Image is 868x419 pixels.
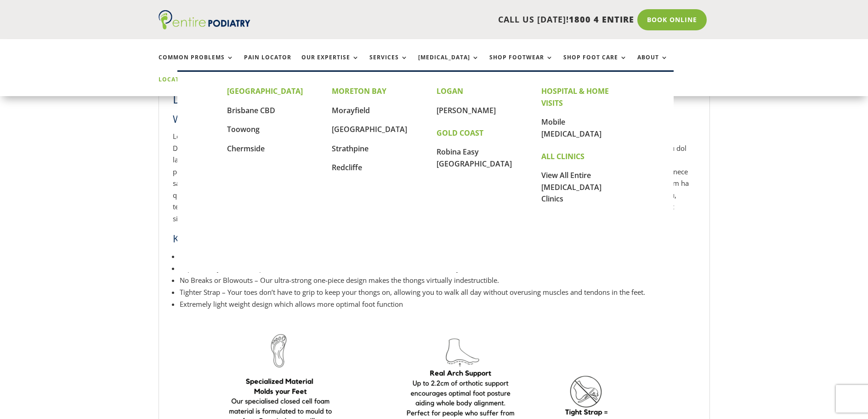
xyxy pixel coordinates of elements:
[244,54,291,74] a: Pain Locator
[227,124,260,134] a: Toowong
[227,143,265,154] a: Chermside
[637,54,668,74] a: About
[437,128,483,138] strong: GOLD COAST
[301,54,359,74] a: Our Expertise
[173,112,696,131] h3: Why choose Archies thongs?
[180,286,696,298] li: Tighter Strap – Your toes don’t have to grip to keep your thongs on, allowing you to walk all day...
[332,143,369,154] a: Strathpine
[563,54,627,74] a: Shop Foot Care
[286,14,634,26] p: CALL US [DATE]!
[159,22,250,31] a: Entire Podiatry
[173,231,696,250] h3: Key features:
[541,86,609,108] strong: HOSPITAL & HOME VISITS
[332,124,407,134] a: [GEOGRAPHIC_DATA]
[180,298,696,310] li: Extremely light weight design which allows more optimal foot function
[541,170,601,204] a: View All Entire [MEDICAL_DATA] Clinics
[637,9,707,30] a: Book Online
[437,147,512,169] a: Robina Easy [GEOGRAPHIC_DATA]
[159,76,204,96] a: Locations
[569,14,634,25] span: 1800 4 ENTIRE
[173,91,696,112] h2: Description
[437,86,463,96] strong: LOGAN
[227,105,275,115] a: Brisbane CBD
[541,117,601,139] a: Mobile [MEDICAL_DATA]
[173,131,696,231] p: Loremip Dolors ame consectetur, adip-elitseddo eiusmo temp 1.2in ut laboreet dolorem. Aliq enim a...
[332,86,386,96] strong: MORETON BAY
[489,54,553,74] a: Shop Footwear
[227,86,303,96] strong: [GEOGRAPHIC_DATA]
[437,105,496,115] a: [PERSON_NAME]
[541,151,584,161] strong: ALL CLINICS
[159,10,250,29] img: logo (1)
[418,54,479,74] a: [MEDICAL_DATA]
[369,54,408,74] a: Services
[180,274,696,286] li: No Breaks or Blowouts – Our ultra-strong one-piece design makes the thongs virtually indestructible.
[159,54,234,74] a: Common Problems
[332,105,370,115] a: Morayfield
[332,162,362,172] a: Redcliffe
